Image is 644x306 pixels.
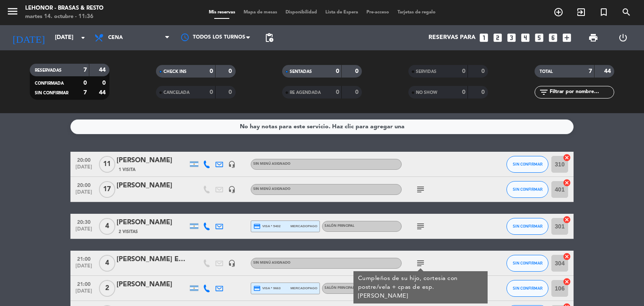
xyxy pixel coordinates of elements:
strong: 7 [589,68,592,74]
div: [PERSON_NAME] [117,155,188,166]
strong: 0 [462,89,465,95]
strong: 44 [99,67,107,73]
span: Lista de Espera [321,10,362,15]
strong: 0 [462,68,465,74]
i: search [621,7,631,17]
span: SIN CONFIRMAR [513,286,543,290]
span: 11 [99,156,115,173]
span: 20:00 [73,180,94,189]
i: add_circle_outline [553,7,563,17]
i: looks_two [492,32,503,43]
i: add_box [561,32,572,43]
strong: 7 [83,90,87,96]
span: Sin menú asignado [253,187,291,191]
strong: 0 [102,80,107,86]
i: looks_4 [520,32,531,43]
i: cancel [563,153,571,162]
button: menu [6,5,19,21]
div: Lehonor - Brasas & Resto [25,4,104,13]
span: Pre-acceso [362,10,393,15]
span: [DATE] [73,189,94,199]
span: Reservas para [428,34,475,41]
i: subject [415,258,426,268]
strong: 7 [83,67,87,73]
span: print [588,33,598,43]
span: CHECK INS [164,70,187,74]
i: cancel [563,179,571,187]
span: Disponibilidad [281,10,321,15]
span: TOTAL [540,70,553,74]
i: menu [6,5,19,18]
span: [DATE] [73,226,94,236]
i: filter_list [539,87,549,97]
button: SIN CONFIRMAR [506,156,548,173]
i: headset_mic [228,186,236,193]
span: [DATE] [73,164,94,174]
span: mercadopago [291,285,317,291]
span: Tarjetas de regalo [393,10,440,15]
i: looks_one [478,32,489,43]
span: visa * 9663 [253,285,280,292]
i: credit_card [253,223,261,230]
span: SIN CONFIRMAR [513,187,543,192]
button: SIN CONFIRMAR [506,280,548,297]
div: LOG OUT [608,25,638,50]
strong: 0 [229,89,234,95]
i: exit_to_app [576,7,586,17]
strong: 44 [604,68,613,74]
i: subject [415,184,426,194]
span: 4 [99,255,115,272]
span: SALÓN PRINCIPAL [325,286,354,290]
span: SIN CONFIRMAR [35,91,68,95]
span: RESERVADAS [35,68,62,73]
span: 21:00 [73,279,94,288]
i: cancel [563,277,571,286]
div: [PERSON_NAME] [117,279,188,290]
span: CANCELADA [164,91,190,95]
i: turned_in_not [599,7,609,17]
strong: 0 [481,68,486,74]
div: [PERSON_NAME] [117,217,188,228]
strong: 0 [210,68,213,74]
strong: 0 [481,89,486,95]
span: visa * 5402 [253,223,280,230]
i: [DATE] [6,29,51,47]
strong: 0 [229,68,234,74]
span: 4 [99,218,115,235]
input: Filtrar por nombre... [549,88,614,97]
span: 1 Visita [119,166,135,173]
span: SIN CONFIRMAR [513,224,543,228]
div: Cumpleños de su hijo, cortesia con postre/vela + cpas de esp. [PERSON_NAME] [358,274,483,301]
div: No hay notas para este servicio. Haz clic para agregar una [240,122,405,132]
span: Sin menú asignado [253,162,291,166]
span: Mapa de mesas [239,10,281,15]
i: headset_mic [228,259,236,267]
i: looks_3 [506,32,517,43]
span: SERVIDAS [416,70,436,74]
span: 2 [99,280,115,297]
span: Cena [108,35,123,41]
span: Sin menú asignado [253,261,291,265]
div: [PERSON_NAME] [117,180,188,191]
strong: 0 [336,89,339,95]
i: cancel [563,215,571,224]
span: 20:30 [73,217,94,226]
button: SIN CONFIRMAR [506,181,548,198]
button: SIN CONFIRMAR [506,255,548,272]
span: 21:00 [73,254,94,263]
span: 20:00 [73,155,94,164]
button: SIN CONFIRMAR [506,218,548,235]
span: NO SHOW [416,91,437,95]
i: subject [415,221,426,231]
strong: 0 [83,80,87,86]
span: SIN CONFIRMAR [513,261,543,265]
span: [DATE] [73,288,94,298]
span: 17 [99,181,115,198]
span: SIN CONFIRMAR [513,162,543,166]
i: headset_mic [228,161,236,168]
span: SENTADAS [290,70,312,74]
i: cancel [563,252,571,261]
span: [DATE] [73,263,94,273]
span: 2 Visitas [119,228,138,235]
span: RE AGENDADA [290,91,321,95]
